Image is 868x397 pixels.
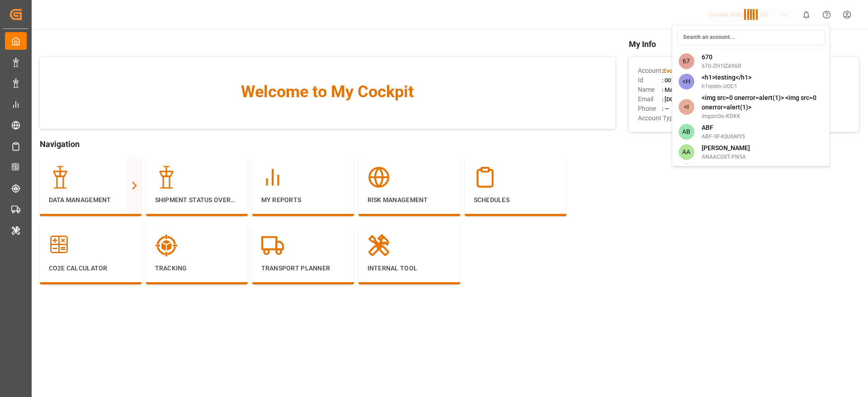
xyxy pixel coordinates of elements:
[155,264,239,273] p: Tracking
[638,85,662,95] span: Name
[796,5,816,25] button: show 0 new notifications
[474,195,557,205] p: Schedules
[58,80,597,104] span: Welcome to My Cockpit
[638,66,662,76] span: Account
[662,96,804,103] span: : [DOMAIN_NAME][EMAIL_ADDRESS][DOMAIN_NAME]
[677,29,825,45] input: Search an account...
[155,195,239,205] p: Shipment Status Overview
[816,5,837,25] button: Help Center
[49,264,132,273] p: CO2e Calculator
[368,264,451,273] p: Internal Tool
[638,113,676,123] span: Account Type
[638,104,662,113] span: Phone
[662,77,722,84] span: : 0011t000013eqN2AAI
[261,195,345,205] p: My Reports
[638,76,662,85] span: Id
[638,95,662,104] span: Email
[49,195,132,205] p: Data Management
[40,138,615,150] span: Navigation
[261,264,345,273] p: Transport Planner
[663,67,717,74] span: Evonik Industries AG
[629,38,859,50] span: My Info
[368,195,451,205] p: Risk Management
[662,86,692,93] span: : Madhu T V
[662,67,717,74] span: :
[662,105,669,112] span: : —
